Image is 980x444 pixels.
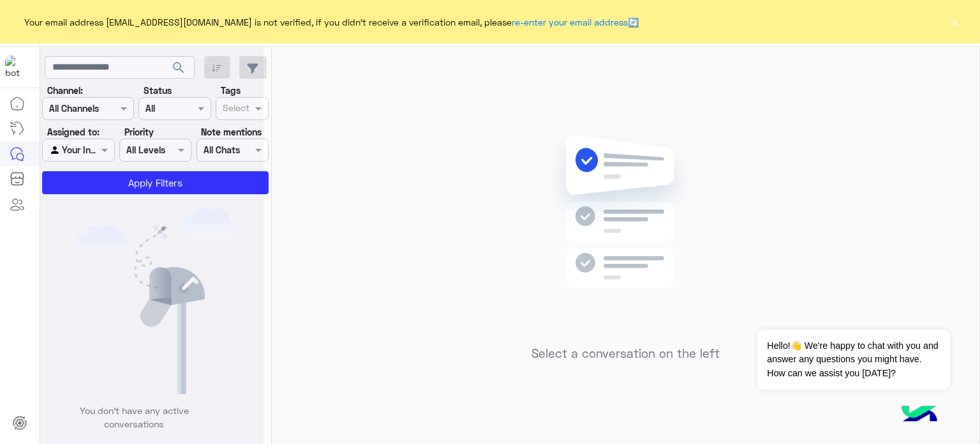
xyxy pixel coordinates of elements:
span: Your email address [EMAIL_ADDRESS][DOMAIN_NAME] is not verified, if you didn't receive a verifica... [24,15,639,29]
img: hulul-logo.png [897,393,942,438]
div: loading... [140,141,163,164]
img: 919860931428189 [5,56,28,79]
h5: Select a conversation on the left [531,346,720,361]
button: × [948,15,961,28]
span: Hello!👋 We're happy to chat with you and answer any questions you might have. How can we assist y... [757,330,949,390]
img: no messages [533,125,718,337]
a: re-enter your email address [512,17,628,27]
div: Select [221,101,249,118]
